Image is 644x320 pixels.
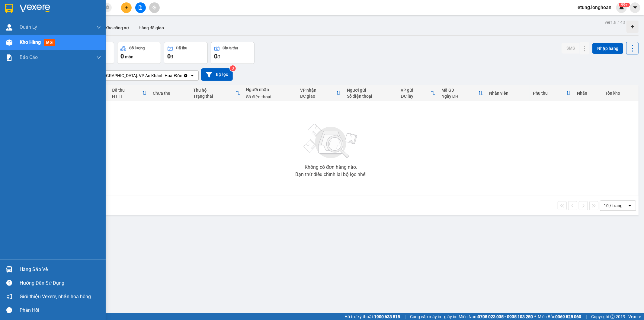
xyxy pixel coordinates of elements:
[100,21,134,35] button: Kho công nợ
[134,21,169,35] button: Hàng đã giao
[6,39,12,46] img: warehouse-icon
[124,5,129,10] span: plus
[164,42,208,64] button: Đã thu0đ
[17,21,32,26] strong: CSKH:
[201,68,233,81] button: Bộ lọc
[604,203,623,209] div: 10 / trang
[20,306,101,315] div: Phản hồi
[6,294,12,299] span: notification
[534,315,536,318] span: ⚪️
[441,88,479,93] div: Mã GD
[112,94,142,99] div: HTTT
[2,21,46,31] span: [PHONE_NUMBER]
[217,54,220,59] span: đ
[410,313,457,320] span: Cung cấp máy in - giấy in:
[44,39,55,46] span: mới
[176,46,187,50] div: Đã thu
[106,5,109,9] span: close-circle
[610,315,615,319] span: copyright
[48,21,120,31] span: CÔNG TY TNHH CHUYỂN PHÁT NHANH BẢO AN
[167,53,171,60] span: 0
[190,85,243,101] th: Toggle SortBy
[6,307,12,313] span: message
[301,120,361,162] img: svg+xml;base64,PHN2ZyBjbGFzcz0ibGlzdC1wbHVnX19zdmciIHhtbG5zPSJodHRwOi8vd3d3LnczLm9yZy8yMDAwL3N2Zy...
[183,73,183,79] input: Selected Hà Nội: VP An Khánh Hoài Đức.
[138,5,143,10] span: file-add
[619,5,624,10] img: icon-new-feature
[538,313,581,320] span: Miền Bắc
[305,165,357,170] div: Không có đơn hàng nào.
[149,2,160,13] button: aim
[230,65,236,71] sup: 3
[438,85,486,101] th: Toggle SortBy
[109,85,149,101] th: Toggle SortBy
[96,73,182,79] div: [GEOGRAPHIC_DATA]: VP An Khánh Hoài Đức
[630,2,640,13] button: caret-down
[633,5,638,10] span: caret-down
[193,88,235,93] div: Thu hộ
[43,3,122,11] strong: PHIẾU DÁN LÊN HÀNG
[401,88,431,93] div: VP gửi
[40,12,124,18] span: Ngày in phiếu: 10:51 ngày
[555,314,581,319] strong: 0369 525 060
[120,53,124,60] span: 0
[605,91,636,96] div: Tồn kho
[20,23,37,31] span: Quản Lý
[20,279,101,288] div: Hướng dẫn sử dụng
[153,91,187,96] div: Chưa thu
[2,37,93,45] span: Mã đơn: AKHD1409250001
[405,313,405,320] span: |
[533,91,566,96] div: Phụ thu
[347,94,395,99] div: Số điện thoại
[401,94,431,99] div: ĐC lấy
[398,85,438,101] th: Toggle SortBy
[6,266,12,273] img: warehouse-icon
[562,43,580,54] button: SMS
[5,4,13,13] img: logo-vxr
[20,39,41,45] span: Kho hàng
[106,5,109,11] span: close-circle
[489,91,527,96] div: Nhân viên
[295,172,367,177] div: Bạn thử điều chỉnh lại bộ lọc nhé!
[96,55,101,60] span: down
[152,5,156,10] span: aim
[246,87,294,92] div: Người nhận
[374,314,400,319] strong: 1900 633 818
[193,94,235,99] div: Trạng thái
[125,54,133,59] span: món
[112,88,142,93] div: Đã thu
[478,314,533,319] strong: 0708 023 035 - 0935 103 250
[300,94,336,99] div: ĐC giao
[96,25,101,30] span: down
[171,54,173,59] span: đ
[20,265,101,274] div: Hàng sắp về
[577,91,599,96] div: Nhãn
[347,88,395,93] div: Người gửi
[459,313,533,320] span: Miền Nam
[20,54,38,61] span: Báo cáo
[344,313,400,320] span: Hỗ trợ kỹ thuật:
[619,3,630,7] sup: 424
[6,280,12,286] span: question-circle
[214,53,217,60] span: 0
[20,293,91,300] span: Giới thiệu Vexere, nhận hoa hồng
[572,4,616,11] span: letung.longhoan
[246,94,294,99] div: Số điện thoại
[605,19,625,26] div: ver 1.8.143
[117,42,161,64] button: Số lượng0món
[627,203,632,208] svg: open
[6,24,12,31] img: warehouse-icon
[190,73,195,78] svg: open
[297,85,344,101] th: Toggle SortBy
[626,21,639,33] div: Tạo kho hàng mới
[121,2,132,13] button: plus
[211,42,255,64] button: Chưa thu0đ
[530,85,574,101] th: Toggle SortBy
[183,73,188,78] svg: Clear value
[592,43,623,54] button: Nhập hàng
[586,313,587,320] span: |
[6,54,12,61] img: solution-icon
[300,88,336,93] div: VP nhận
[135,2,146,13] button: file-add
[441,94,479,99] div: Ngày ĐH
